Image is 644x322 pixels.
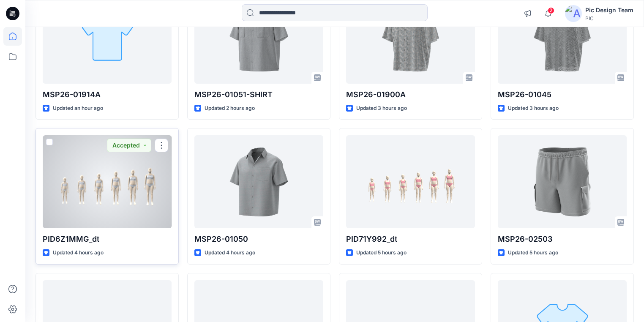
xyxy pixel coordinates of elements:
[346,233,475,245] p: PID71Y992_dt
[346,89,475,101] p: MSP26-01900A
[498,89,627,101] p: MSP26-01045
[43,89,172,101] p: MSP26-01914A
[508,248,558,257] p: Updated 5 hours ago
[548,7,554,14] span: 2
[53,248,104,257] p: Updated 4 hours ago
[565,5,582,22] img: avatar
[498,233,627,245] p: MSP26-02503
[508,104,559,113] p: Updated 3 hours ago
[43,233,172,245] p: PID6Z1MMG_dt
[43,135,172,228] a: PID6Z1MMG_dt
[194,89,323,101] p: MSP26-01051-SHIRT
[356,248,407,257] p: Updated 5 hours ago
[205,104,255,113] p: Updated 2 hours ago
[205,248,255,257] p: Updated 4 hours ago
[194,135,323,228] a: MSP26-01050
[53,104,103,113] p: Updated an hour ago
[346,135,475,228] a: PID71Y992_dt
[498,135,627,228] a: MSP26-02503
[356,104,407,113] p: Updated 3 hours ago
[585,15,633,22] div: PIC
[585,5,633,15] div: Pic Design Team
[194,233,323,245] p: MSP26-01050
